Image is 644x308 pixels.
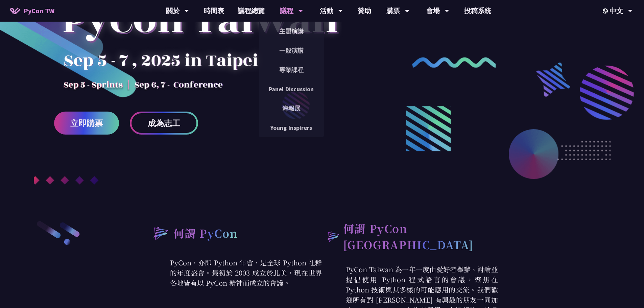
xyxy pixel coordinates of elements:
img: Home icon of PyCon TW 2025 [10,7,20,14]
a: 專業課程 [259,62,324,78]
h2: 何謂 PyCon [GEOGRAPHIC_DATA] [343,220,498,253]
p: PyCon，亦即 Python 年會，是全球 Python 社群的年度盛會。最初於 2003 成立於北美，現在世界各地皆有以 PyCon 精神而成立的會議。 [146,258,322,288]
a: 主題演講 [259,23,324,39]
a: Young Inspirers [259,120,324,136]
a: 立即購票 [54,112,119,135]
a: 一般演講 [259,43,324,58]
h2: 何謂 PyCon [173,225,238,241]
a: Panel Discussion [259,81,324,97]
span: 成為志工 [148,119,180,127]
span: PyCon TW [24,6,54,16]
img: heading-bullet [146,220,173,246]
a: 海報展 [259,100,324,116]
img: curly-2.e802c9f.png [412,57,496,68]
a: 成為志工 [130,112,198,135]
span: 立即購票 [70,119,103,127]
a: PyCon TW [3,2,61,19]
img: Locale Icon [603,8,610,14]
img: heading-bullet [322,226,343,246]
